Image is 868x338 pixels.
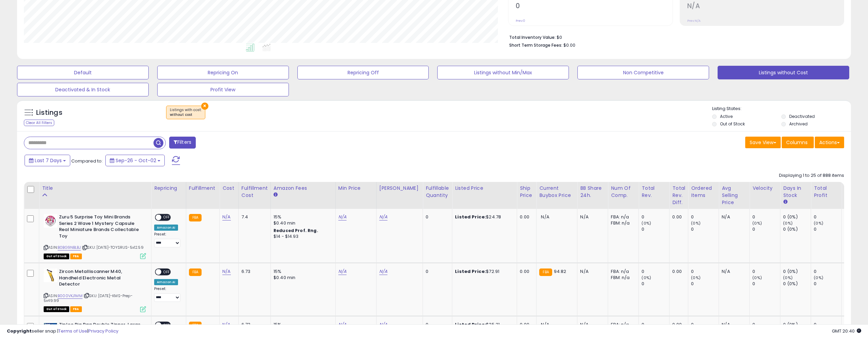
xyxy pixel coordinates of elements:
[7,328,32,334] strong: Copyright
[691,185,716,199] div: Ordered Items
[116,157,156,164] span: Sep-26 - Oct-02
[161,215,172,220] span: OFF
[752,185,777,192] div: Velocity
[554,268,567,275] span: 94.82
[154,287,181,302] div: Preset:
[58,293,83,299] a: B000VKJ1MM
[580,214,603,220] div: N/A
[105,155,165,166] button: Sep-26 - Oct-02
[222,214,231,220] a: N/A
[783,185,808,199] div: Days In Stock
[58,245,81,250] a: B0BG9NBLBJ
[672,214,683,220] div: 0.00
[642,220,651,226] small: (0%)
[611,220,633,226] div: FBM: n/a
[338,185,373,192] div: Min Price
[642,185,666,199] div: Total Rev.
[814,281,841,287] div: 0
[611,268,633,275] div: FBA: n/a
[814,220,823,226] small: (0%)
[44,214,57,228] img: 41KpGC8Z-tL._SL40_.jpg
[691,268,719,275] div: 0
[580,185,605,199] div: BB Share 24h.
[82,245,144,250] span: | SKU: [DATE]-TOYSRUS-5x12.59
[814,214,841,220] div: 0
[157,83,289,96] button: Profit View
[338,214,347,220] a: N/A
[789,121,808,127] label: Archived
[241,214,265,220] div: 7.4
[161,269,172,275] span: OFF
[783,281,811,287] div: 0 (0%)
[752,214,780,220] div: 0
[379,268,387,275] a: N/A
[70,253,82,259] span: FBA
[274,185,333,192] div: Amazon Fees
[752,281,780,287] div: 0
[189,214,202,221] small: FBA
[687,19,701,23] small: Prev: N/A
[44,306,69,312] span: All listings that are currently out of stock and unavailable for purchase on Amazon
[274,234,330,240] div: $14 - $14.93
[815,137,844,148] button: Actions
[201,103,208,110] button: ×
[814,275,823,280] small: (0%)
[241,268,265,275] div: 6.73
[611,214,633,220] div: FBA: n/a
[783,226,811,232] div: 0 (0%)
[752,275,762,280] small: (0%)
[611,275,633,281] div: FBM: n/a
[338,268,347,275] a: N/A
[520,268,531,275] div: 0.00
[509,34,556,40] b: Total Inventory Value:
[814,226,841,232] div: 0
[455,268,486,275] b: Listed Price:
[274,268,330,275] div: 15%
[783,214,811,220] div: 0 (0%)
[17,83,149,96] button: Deactivated & In Stock
[24,120,54,126] div: Clear All Filters
[274,228,318,233] b: Reduced Prof. Rng.
[516,19,525,23] small: Prev: 0
[577,66,709,79] button: Non Competitive
[722,214,744,220] div: N/A
[274,192,278,198] small: Amazon Fees.
[71,158,103,164] span: Compared to:
[539,268,552,276] small: FBA
[691,281,719,287] div: 0
[516,2,672,11] h2: 0
[642,268,669,275] div: 0
[44,268,146,311] div: ASIN:
[783,199,787,205] small: Days In Stock.
[672,268,683,275] div: 0.00
[722,185,747,206] div: Avg Selling Price
[44,293,133,303] span: | SKU: [DATE]-KMS-Prep-5x49.99
[70,306,82,312] span: FBA
[539,185,574,199] div: Current Buybox Price
[814,185,839,199] div: Total Profit
[783,275,793,280] small: (0%)
[509,42,562,48] b: Short Term Storage Fees:
[563,42,575,48] span: $0.00
[814,268,841,275] div: 0
[379,185,420,192] div: [PERSON_NAME]
[169,137,196,149] button: Filters
[58,328,87,334] a: Terms of Use
[170,112,202,117] div: without cost
[752,220,762,226] small: (0%)
[44,268,57,282] img: 31kwCoPDy5L._SL40_.jpg
[580,268,603,275] div: N/A
[672,185,685,206] div: Total Rev. Diff.
[36,108,62,118] h5: Listings
[154,185,183,192] div: Repricing
[7,328,118,335] div: seller snap | |
[426,268,447,275] div: 0
[222,268,231,275] a: N/A
[455,268,512,275] div: $72.91
[17,66,149,79] button: Default
[42,185,148,192] div: Title
[520,214,531,220] div: 0.00
[642,275,651,280] small: (0%)
[752,226,780,232] div: 0
[88,328,118,334] a: Privacy Policy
